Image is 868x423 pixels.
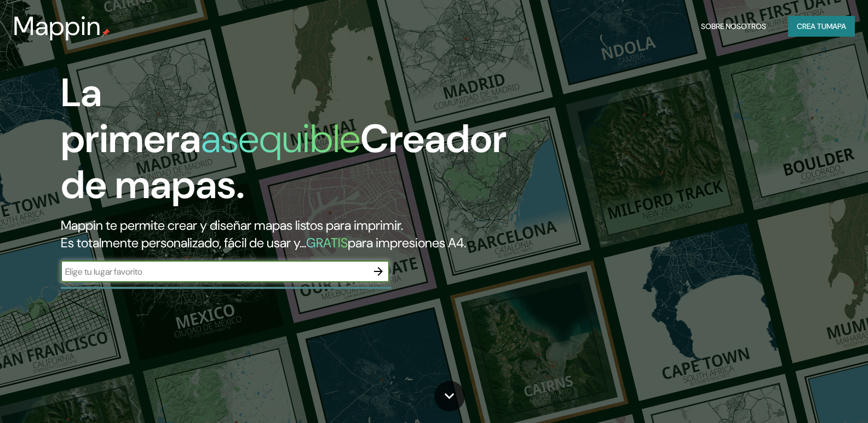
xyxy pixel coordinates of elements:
font: asequible [201,113,360,164]
font: para impresiones A4. [348,234,466,251]
font: La primera [61,67,201,164]
font: GRATIS [306,234,348,251]
font: Crea tu [797,21,826,31]
img: pin de mapeo [101,28,110,37]
font: Sobre nosotros [701,21,766,31]
font: Mappin [13,9,101,43]
input: Elige tu lugar favorito [61,265,367,278]
button: Crea tumapa [788,16,855,37]
font: mapa [826,21,846,31]
font: Creador de mapas. [61,113,507,210]
font: Es totalmente personalizado, fácil de usar y... [61,234,306,251]
font: Mappin te permite crear y diseñar mapas listos para imprimir. [61,217,403,234]
button: Sobre nosotros [697,16,771,37]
